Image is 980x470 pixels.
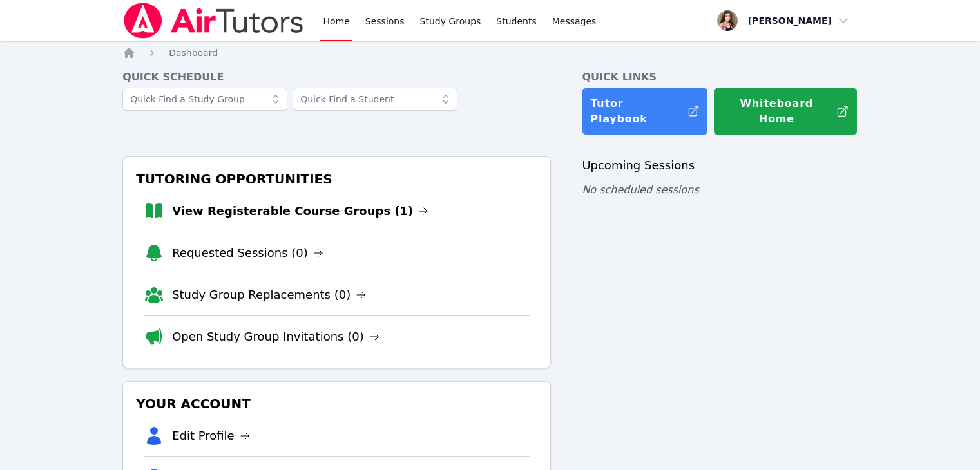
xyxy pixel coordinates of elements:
[293,88,457,111] input: Quick Find a Student
[172,244,323,262] a: Requested Sessions (0)
[169,48,218,58] span: Dashboard
[582,156,858,174] h3: Upcoming Sessions
[582,88,708,135] a: Tutor Playbook
[133,392,540,415] h3: Your Account
[122,70,551,85] h4: Quick Schedule
[582,183,698,196] span: No scheduled sessions
[552,15,597,28] span: Messages
[172,286,366,304] a: Study Group Replacements (0)
[133,167,540,191] h3: Tutoring Opportunities
[172,427,250,445] a: Edit Profile
[582,70,858,85] h4: Quick Links
[713,88,858,135] button: Whiteboard Home
[122,46,858,59] nav: Breadcrumb
[122,88,287,111] input: Quick Find a Study Group
[169,46,218,59] a: Dashboard
[172,328,380,346] a: Open Study Group Invitations (0)
[122,3,305,39] img: Air Tutors
[172,202,428,220] a: View Registerable Course Groups (1)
